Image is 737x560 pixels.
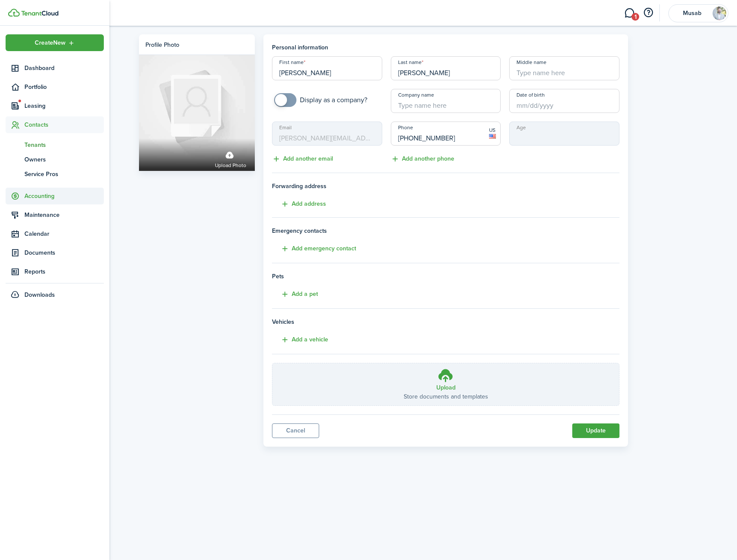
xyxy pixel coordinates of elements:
[24,155,104,164] span: Owners
[24,210,104,219] span: Maintenance
[272,335,328,345] button: Add a vehicle
[145,40,179,49] div: Profile photo
[21,11,58,16] img: TenantCloud
[272,317,619,326] h4: Vehicles
[489,126,496,134] span: US
[24,82,104,91] span: Portfolio
[8,9,20,17] img: TenantCloud
[215,161,246,170] span: Upload photo
[215,147,246,170] label: Upload photo
[391,56,501,80] input: Type name here
[24,290,55,299] span: Downloads
[272,43,619,52] h4: Personal information
[272,56,382,80] input: Type name here
[404,392,488,401] p: Store documents and templates
[24,101,104,110] span: Leasing
[6,60,104,76] a: Dashboard
[24,170,104,179] span: Service Pros
[6,34,104,51] button: Open menu
[572,423,619,438] button: Update
[24,120,104,129] span: Contacts
[509,56,619,80] input: Type name here
[391,154,454,164] button: Add another phone
[272,154,333,164] button: Add another email
[6,152,104,167] a: Owners
[24,192,104,201] span: Accounting
[24,229,104,238] span: Calendar
[675,10,709,16] span: Musab
[6,263,104,280] a: Reports
[621,2,637,24] a: Messaging
[24,140,104,149] span: Tenants
[631,13,639,21] span: 1
[272,423,319,438] a: Cancel
[272,226,619,235] h4: Emergency contacts
[24,248,104,257] span: Documents
[24,267,104,276] span: Reports
[641,6,655,20] button: Open resource center
[272,244,356,254] button: Add emergency contact
[272,289,318,299] button: Add a pet
[272,199,326,209] button: Add address
[35,40,66,46] span: Create New
[6,137,104,152] a: Tenants
[509,89,619,113] input: mm/dd/yyyy
[272,182,619,191] span: Forwarding address
[272,272,619,281] h4: Pets
[6,167,104,181] a: Service Pros
[391,122,501,146] input: Add phone number
[713,6,726,20] img: Musab
[436,383,456,392] h3: Upload
[24,64,104,73] span: Dashboard
[391,89,501,113] input: Type name here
